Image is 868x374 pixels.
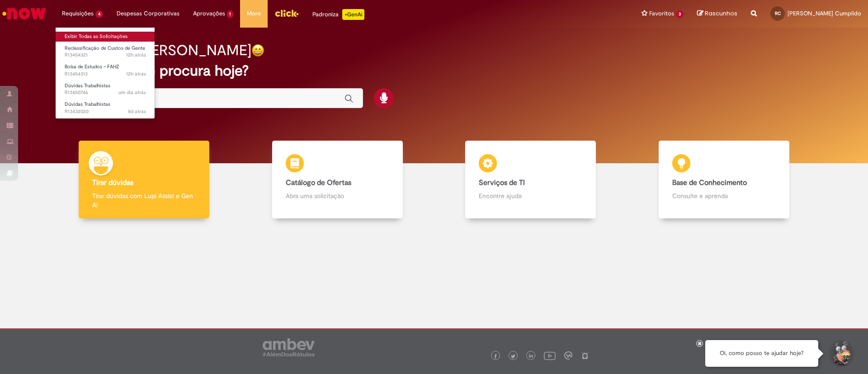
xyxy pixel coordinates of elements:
span: Favoritos [649,9,674,18]
img: click_logo_yellow_360x200.png [274,6,299,20]
span: 1 [227,10,234,18]
span: R13454321 [65,52,146,59]
span: Aprovações [193,9,225,18]
a: Aberto R13454321 : Reclassificação de Custos de Gente [56,43,155,60]
a: Aberto R13454313 : Bolsa de Estudos – FAHZ [56,62,155,79]
span: Rascunhos [705,9,737,18]
p: Tirar dúvidas com Lupi Assist e Gen Ai [92,191,196,209]
span: Despesas Corporativas [117,9,179,18]
p: Abra uma solicitação [286,191,389,200]
span: 3 [676,10,684,18]
span: R13454313 [65,71,146,78]
img: logo_footer_ambev_rotulo_gray.png [263,338,315,356]
a: Aberto R13450746 : Dúvidas Trabalhistas [56,81,155,98]
img: logo_footer_linkedin.png [529,354,533,359]
span: More [247,9,261,18]
img: logo_footer_naosei.png [581,351,589,360]
h2: O que você procura hoje? [78,63,790,79]
img: happy-face.png [251,44,264,57]
span: Requisições [62,9,94,18]
ul: Requisições [55,27,155,119]
b: Base de Conhecimento [672,178,747,187]
span: R13432020 [65,108,146,115]
a: Catálogo de Ofertas Abra uma solicitação [241,141,434,219]
span: 12h atrás [126,71,146,77]
p: Consulte e aprenda [672,191,776,200]
span: 12h atrás [126,52,146,58]
img: logo_footer_youtube.png [544,350,556,361]
span: Reclassificação de Custos de Gente [65,45,145,52]
span: um dia atrás [118,89,146,96]
b: Serviços de TI [479,178,525,187]
a: Base de Conhecimento Consulte e aprenda [627,141,821,219]
h2: Bom dia, [PERSON_NAME] [78,43,251,58]
a: Rascunhos [697,9,737,18]
span: Bolsa de Estudos – FAHZ [65,63,119,70]
div: Oi, como posso te ajudar hoje? [705,340,818,367]
time: 27/08/2025 20:42:32 [126,52,146,58]
span: Dúvidas Trabalhistas [65,101,110,108]
b: Catálogo de Ofertas [286,178,351,187]
time: 27/08/2025 20:21:30 [126,71,146,77]
span: [PERSON_NAME] Cumplido [788,9,861,17]
b: Tirar dúvidas [92,178,133,187]
span: Dúvidas Trabalhistas [65,82,110,89]
a: Exibir Todas as Solicitações [56,32,155,42]
button: Iniciar Conversa de Suporte [827,340,854,367]
img: logo_footer_facebook.png [493,354,498,359]
p: +GenAi [342,9,364,20]
a: Serviços de TI Encontre ajuda [434,141,627,219]
a: Aberto R13432020 : Dúvidas Trabalhistas [56,99,155,116]
span: RC [775,10,781,16]
a: Tirar dúvidas Tirar dúvidas com Lupi Assist e Gen Ai [47,141,241,219]
span: 8d atrás [128,108,146,115]
time: 20/08/2025 11:39:29 [128,108,146,115]
span: R13450746 [65,89,146,96]
img: logo_footer_workplace.png [564,351,572,360]
p: Encontre ajuda [479,191,582,200]
img: logo_footer_twitter.png [511,354,515,359]
span: 4 [95,10,103,18]
div: Padroniza [312,9,364,20]
time: 27/08/2025 08:33:13 [118,89,146,96]
img: ServiceNow [1,5,47,23]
